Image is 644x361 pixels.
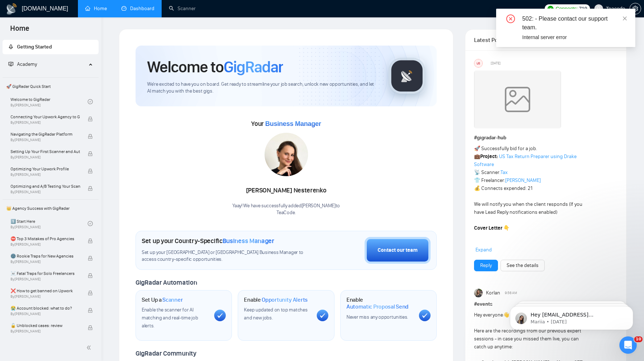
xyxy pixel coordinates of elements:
span: Connects: [556,5,577,13]
a: US Tax Return Preparer using Drake Software [474,153,577,167]
span: lock [88,169,93,174]
span: 🔓 Unblocked cases: review [11,322,80,329]
span: Academy [8,61,37,67]
img: weqQh+iSagEgQAAAABJRU5ErkJggg== [474,71,561,128]
div: Yaay! We have successfully added [PERSON_NAME] to [232,203,340,216]
img: upwork-logo.png [548,6,553,12]
span: lock [88,273,93,278]
img: Korlan [474,289,483,297]
a: homeHome [85,5,107,12]
span: Keep updated on top matches and new jobs. [244,307,307,321]
span: 719 [579,5,587,13]
span: lock [88,134,93,139]
span: Connecting Your Upwork Agency to GigRadar [11,113,80,120]
span: Setting Up Your First Scanner and Auto-Bidder [11,148,80,155]
p: TeaCode . [232,209,340,216]
h1: Enable [346,296,413,310]
span: lock [88,325,93,330]
span: ☠️ Fatal Traps for Solo Freelancers [11,270,80,277]
span: By [PERSON_NAME] [11,294,80,299]
span: Business Manager [223,237,274,245]
h1: Set Up a [142,296,183,303]
span: lock [88,290,93,296]
button: Reply [474,260,498,271]
span: Korlan [486,289,500,297]
span: GigRadar Automation [136,279,197,286]
div: Internal server error [522,33,627,41]
h1: Set up your Country-Specific [142,237,274,245]
span: By [PERSON_NAME] [11,260,80,264]
span: GigRadar Community [136,349,196,357]
span: GigRadar [224,57,283,77]
div: Contact our team [378,246,417,254]
span: 10 [634,336,643,342]
h1: Welcome to [147,57,283,77]
span: By [PERSON_NAME] [11,329,80,334]
button: Contact our team [365,237,431,264]
span: By [PERSON_NAME] [11,190,80,194]
span: Your [251,120,321,128]
span: check-circle [88,221,93,226]
a: setting [630,6,641,12]
img: gigradar-logo.png [389,58,425,94]
a: searchScanner [169,5,196,12]
span: Getting Started [17,44,52,50]
span: By [PERSON_NAME] [11,312,80,316]
span: check-circle [88,99,93,104]
span: close-circle [506,14,515,23]
span: rocket [8,44,13,49]
span: We're excited to have you on board. Get ready to streamline your job search, unlock new opportuni... [147,81,377,95]
span: Optimizing and A/B Testing Your Scanner for Better Results [11,183,80,190]
span: setting [630,6,641,12]
span: double-left [86,344,94,351]
span: 👑 Agency Success with GigRadar [3,201,98,216]
span: Academy [17,61,37,67]
h1: # events [474,300,618,308]
span: By [PERSON_NAME] [11,242,80,247]
img: 1686860398317-65.jpg [265,133,308,176]
span: ❌ How to get banned on Upwork [11,287,80,294]
div: [PERSON_NAME] Nesterenko [232,184,340,197]
a: 1️⃣ Start HereBy[PERSON_NAME] [11,216,88,232]
li: Getting Started [3,40,99,54]
button: See the details [500,260,545,271]
span: Home [4,23,35,38]
iframe: Intercom notifications message [499,291,644,341]
div: US [474,59,482,67]
span: lock [88,256,93,261]
a: Tax [500,169,508,175]
span: fund-projection-screen [8,61,13,67]
span: lock [88,186,93,191]
span: lock [88,238,93,243]
span: By [PERSON_NAME] [11,173,80,177]
a: dashboardDashboard [121,5,154,12]
span: Never miss any opportunities. [346,314,408,320]
h1: Enable [244,296,308,303]
span: By [PERSON_NAME] [11,277,80,281]
span: close [622,16,627,21]
img: logo [6,3,17,15]
a: [PERSON_NAME] [505,177,541,183]
span: Enable the scanner for AI matching and real-time job alerts. [142,307,198,329]
span: By [PERSON_NAME] [11,120,80,125]
button: setting [630,3,641,14]
span: user [596,6,601,11]
span: lock [88,151,93,156]
span: 9:56 AM [505,290,517,296]
strong: Project: [480,153,498,160]
span: Navigating the GigRadar Platform [11,131,80,138]
span: Business Manager [265,120,321,127]
a: Welcome to GigRadarBy[PERSON_NAME] [11,94,88,110]
h1: # gigradar-hub [474,134,618,142]
a: Reply [480,262,492,269]
a: See the details [507,262,539,269]
span: Expand [475,247,492,253]
span: Set up your [GEOGRAPHIC_DATA] or [GEOGRAPHIC_DATA] Business Manager to access country-specific op... [142,249,315,263]
iframe: Intercom live chat [619,336,637,354]
span: 😭 Account blocked: what to do? [11,305,80,312]
strong: Cover Letter 👇 [474,225,510,231]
